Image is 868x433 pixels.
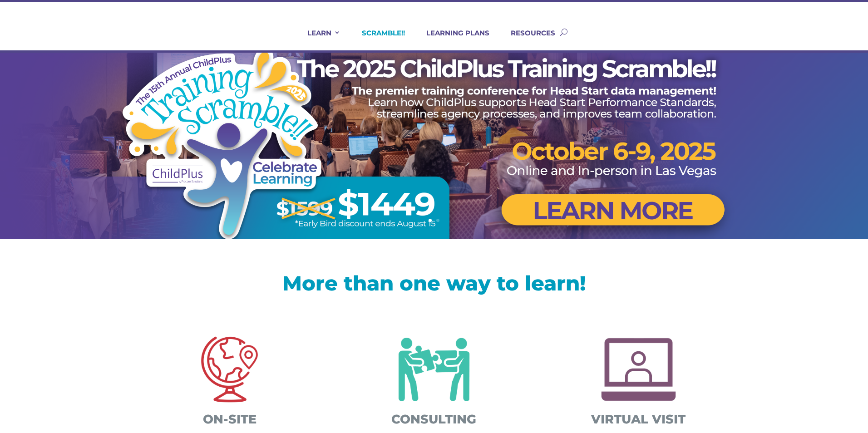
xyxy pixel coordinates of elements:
img: On-site [182,322,277,417]
a: LEARNING PLANS [415,29,489,50]
a: SCRAMBLE!! [350,29,405,50]
span: VIRTUAL VISIT [591,412,686,427]
span: ON-SITE [203,412,256,427]
a: LEARN [296,29,340,50]
h1: More than one way to learn! [143,273,725,298]
a: 2 [436,219,439,222]
span: CONSULTING [391,412,476,427]
a: RESOURCES [499,29,555,50]
a: 1 [429,219,432,222]
img: Consulting [387,322,482,417]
